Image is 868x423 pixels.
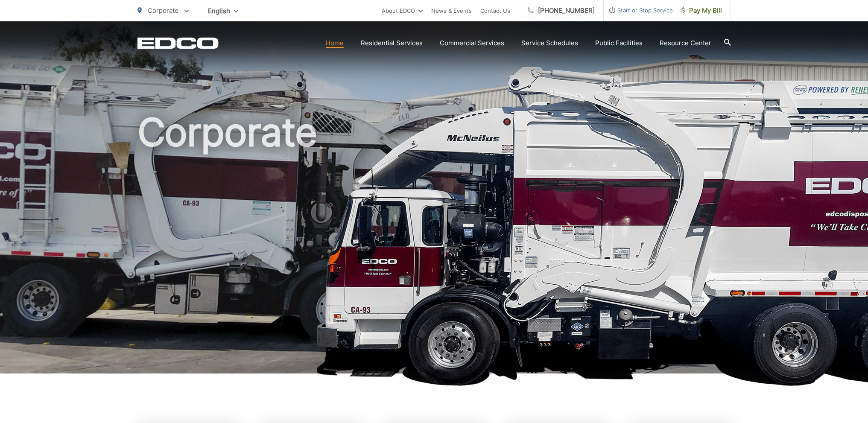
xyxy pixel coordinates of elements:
span: Corporate [148,6,178,15]
a: Service Schedules [521,38,578,48]
a: Residential Services [361,38,423,48]
a: Home [326,38,344,48]
h1: Corporate [137,111,731,381]
span: English [202,3,245,18]
span: Pay My Bill [681,6,722,16]
a: Resource Center [660,38,711,48]
a: Public Facilities [595,38,643,48]
a: About EDCO [382,6,423,16]
a: Commercial Services [440,38,504,48]
a: Contact Us [480,6,510,16]
a: News & Events [431,6,472,16]
a: EDCD logo. Return to the homepage. [137,37,219,49]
